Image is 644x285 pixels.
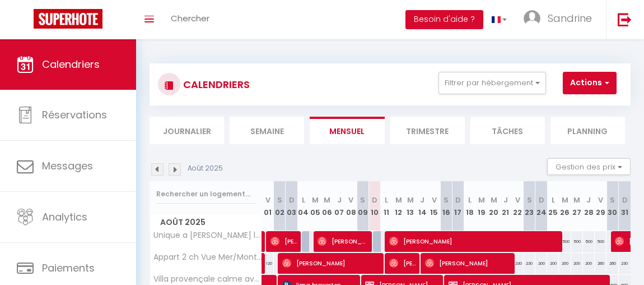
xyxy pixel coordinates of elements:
th: 28 [583,181,595,231]
abbr: S [277,195,282,205]
th: 26 [559,181,571,231]
th: 20 [488,181,500,231]
div: 260 [606,253,618,274]
button: Gestion des prix [547,158,631,175]
th: 22 [511,181,523,231]
abbr: L [385,195,388,205]
th: 02 [274,181,286,231]
th: 09 [357,181,368,231]
span: [PERSON_NAME] [318,231,368,252]
div: 260 [595,253,606,274]
abbr: V [348,195,353,205]
span: Août 2025 [150,214,262,231]
span: Réservations [42,108,107,122]
th: 31 [619,181,631,231]
abbr: L [552,195,555,205]
button: Filtrer par hébergement [438,72,546,94]
th: 17 [452,181,464,231]
div: 500 [559,231,571,252]
span: Messages [42,159,93,173]
abbr: L [468,195,472,205]
th: 25 [547,181,559,231]
th: 07 [333,181,345,231]
div: 230 [619,253,631,274]
th: 16 [440,181,452,231]
div: 200 [559,253,571,274]
button: Besoin d'aide ? [405,10,483,29]
th: 18 [464,181,475,231]
abbr: M [562,195,568,205]
li: Planning [550,117,625,144]
abbr: M [395,195,402,205]
abbr: J [503,195,508,205]
abbr: D [289,195,295,205]
div: 500 [583,231,595,252]
div: 200 [571,253,583,274]
abbr: S [360,195,365,205]
abbr: D [539,195,544,205]
th: 30 [606,181,618,231]
div: 500 [595,231,606,252]
th: 05 [309,181,321,231]
span: [PERSON_NAME] [389,252,417,274]
span: [PERSON_NAME] [270,231,298,252]
span: Paiements [42,261,95,275]
p: Août 2025 [188,163,223,174]
th: 06 [321,181,333,231]
th: 01 [262,181,274,231]
th: 29 [595,181,606,231]
abbr: J [337,195,342,205]
th: 15 [428,181,440,231]
div: 120 [262,253,274,274]
span: Unique a [PERSON_NAME] les Pins duplex 200m plage [152,231,264,240]
div: 500 [571,231,583,252]
span: [PERSON_NAME] [282,252,380,274]
th: 10 [369,181,381,231]
th: 03 [286,181,297,231]
abbr: V [515,195,520,205]
button: Actions [563,72,617,94]
abbr: M [478,195,485,205]
abbr: D [455,195,461,205]
span: Sandrine [548,11,592,25]
span: [PERSON_NAME] [389,231,558,252]
li: Journalier [150,117,224,144]
th: 08 [345,181,357,231]
abbr: M [324,195,330,205]
th: 24 [535,181,547,231]
li: Mensuel [310,117,384,144]
th: 04 [297,181,309,231]
span: Calendriers [42,57,100,71]
li: Trimestre [390,117,465,144]
abbr: J [586,195,591,205]
abbr: M [573,195,580,205]
abbr: J [420,195,424,205]
abbr: L [302,195,305,205]
th: 21 [500,181,511,231]
th: 11 [381,181,393,231]
abbr: S [444,195,449,205]
div: 200 [535,253,547,274]
abbr: V [432,195,437,205]
th: 23 [524,181,535,231]
li: Tâches [470,117,545,144]
span: [PERSON_NAME] [425,252,511,274]
abbr: S [610,195,615,205]
abbr: V [265,195,270,205]
span: Analytics [42,210,87,224]
abbr: D [622,195,628,205]
abbr: D [372,195,377,205]
abbr: M [407,195,414,205]
span: Villa provençale calme avec [PERSON_NAME] – 6 ch [152,275,264,283]
th: 13 [404,181,416,231]
div: 230 [524,253,535,274]
div: 200 [583,253,595,274]
th: 19 [476,181,488,231]
abbr: M [491,195,497,205]
h3: CALENDRIERS [180,72,250,97]
input: Rechercher un logement... [156,184,255,204]
img: logout [618,12,632,26]
abbr: S [527,195,532,205]
div: 230 [511,253,523,274]
img: ... [524,10,540,27]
